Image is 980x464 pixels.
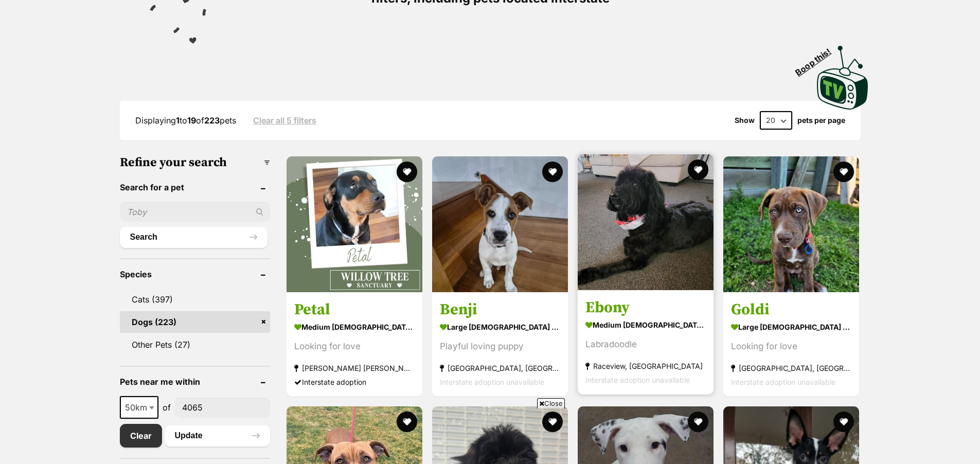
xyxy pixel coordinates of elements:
strong: Raceview, [GEOGRAPHIC_DATA] [585,359,706,373]
strong: large [DEMOGRAPHIC_DATA] Dog [731,319,851,334]
div: Looking for love [731,340,851,353]
a: Goldi large [DEMOGRAPHIC_DATA] Dog Looking for love [GEOGRAPHIC_DATA], [GEOGRAPHIC_DATA] Intersta... [723,292,859,397]
strong: medium [DEMOGRAPHIC_DATA] Dog [294,319,415,334]
div: Interstate adoption [294,375,415,389]
img: Ebony - Poodle Dog [578,154,714,290]
div: Playful loving puppy [440,340,560,353]
button: Search [120,227,268,247]
span: 50km [121,400,157,415]
strong: large [DEMOGRAPHIC_DATA] Dog [440,319,560,334]
a: Clear all 5 filters [253,116,316,125]
a: Boop this! [817,37,868,112]
h3: Petal [294,300,415,319]
a: Cats (397) [120,289,270,310]
img: Petal - Australian Kelpie Dog [287,156,422,292]
h3: Goldi [731,300,851,319]
h3: Ebony [585,298,706,317]
a: Other Pets (27) [120,334,270,355]
a: Dogs (223) [120,311,270,333]
header: Species [120,270,270,279]
span: 50km [120,396,158,419]
span: Show [735,116,755,124]
span: Interstate adoption unavailable [585,376,690,384]
div: Looking for love [294,340,415,353]
div: Labradoodle [585,337,706,351]
button: favourite [834,162,854,182]
strong: 223 [204,115,220,126]
input: Toby [120,202,270,222]
span: Boop this! [793,40,841,77]
a: Benji large [DEMOGRAPHIC_DATA] Dog Playful loving puppy [GEOGRAPHIC_DATA], [GEOGRAPHIC_DATA] Inte... [432,292,568,397]
strong: 1 [176,115,180,126]
button: favourite [688,159,708,180]
img: Goldi - Irish Wolfhound x Mastiff Dog [723,156,859,292]
span: Interstate adoption unavailable [731,378,835,386]
a: Petal medium [DEMOGRAPHIC_DATA] Dog Looking for love [PERSON_NAME] [PERSON_NAME], [GEOGRAPHIC_DAT... [287,292,422,397]
strong: [GEOGRAPHIC_DATA], [GEOGRAPHIC_DATA] [440,361,560,375]
button: favourite [397,162,417,182]
label: pets per page [797,116,845,124]
a: Ebony medium [DEMOGRAPHIC_DATA] Dog Labradoodle Raceview, [GEOGRAPHIC_DATA] Interstate adoption u... [578,290,714,395]
input: postcode [175,398,270,417]
strong: 19 [187,115,196,126]
button: Update [165,425,270,446]
img: PetRescue TV logo [817,46,868,110]
span: Close [537,398,565,408]
span: Displaying to of pets [135,115,236,126]
h3: Refine your search [120,155,270,170]
h3: Benji [440,300,560,319]
span: Interstate adoption unavailable [440,378,544,386]
button: favourite [542,162,563,182]
button: favourite [688,412,708,432]
iframe: Advertisement [303,413,678,459]
strong: medium [DEMOGRAPHIC_DATA] Dog [585,317,706,332]
header: Search for a pet [120,183,270,192]
img: Benji - Australian Kelpie x Bull Arab Dog [432,156,568,292]
button: favourite [834,412,854,432]
a: Clear [120,424,162,448]
strong: [GEOGRAPHIC_DATA], [GEOGRAPHIC_DATA] [731,361,851,375]
header: Pets near me within [120,377,270,386]
span: of [163,401,171,414]
strong: [PERSON_NAME] [PERSON_NAME], [GEOGRAPHIC_DATA] [294,361,415,375]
